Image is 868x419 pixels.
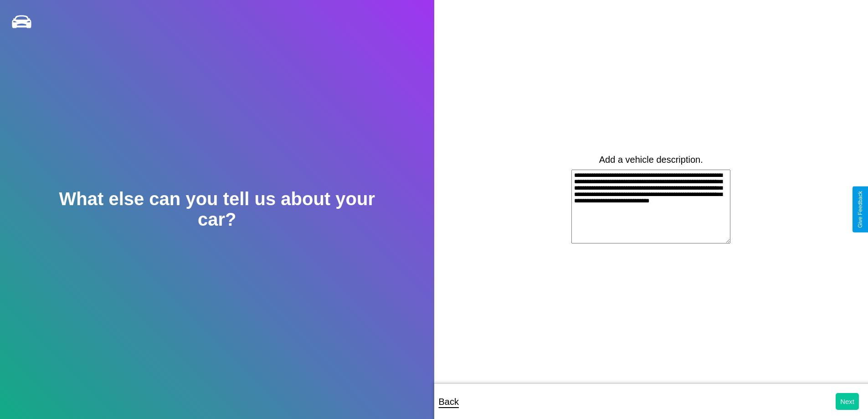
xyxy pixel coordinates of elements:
[857,191,863,228] div: Give Feedback
[599,155,703,165] label: Add a vehicle description.
[43,189,390,230] h2: What else can you tell us about your car?
[836,393,859,410] button: Next
[439,393,459,410] p: Back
